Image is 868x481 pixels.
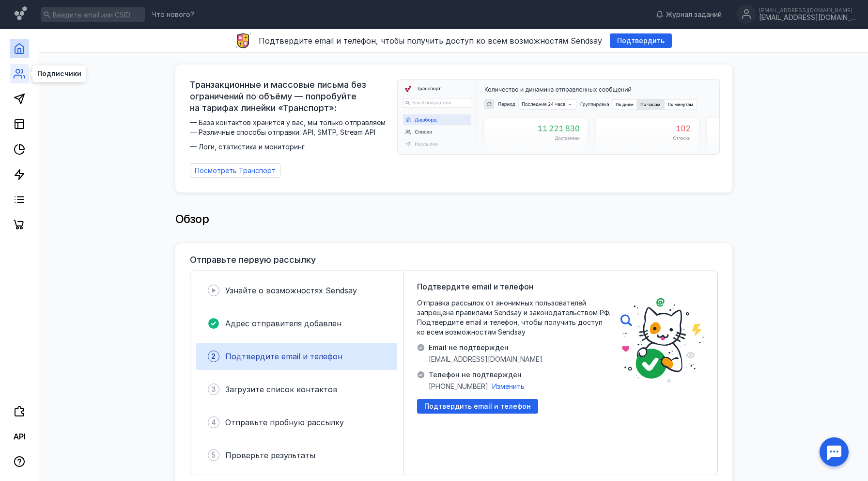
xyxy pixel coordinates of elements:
span: Подтвердите email и телефон [225,352,342,361]
span: Отправьте пробную рассылку [225,417,344,427]
span: Адрес отправителя добавлен [225,319,341,328]
span: Изменить [492,382,525,390]
span: Узнайте о возможностях Sendsay [225,286,357,295]
span: Журнал заданий [666,10,722,19]
a: Что нового? [147,11,199,18]
span: Загрузите список контактов [225,385,338,394]
a: Посмотреть Транспорт [190,163,280,178]
span: 3 [211,385,216,394]
span: 2 [211,352,216,361]
span: 5 [211,450,216,460]
span: Подтвердить [617,37,665,45]
span: Телефон не подтвержден [429,370,525,380]
button: Подтвердить [610,33,672,48]
span: Подтвердите email и телефон, чтобы получить доступ ко всем возможностям Sendsay [259,36,602,46]
span: Посмотреть Транспорт [195,167,276,175]
span: Проверьте результаты [225,450,315,460]
div: [EMAIL_ADDRESS][DOMAIN_NAME] [759,7,856,13]
span: Обзор [175,212,209,226]
span: 4 [211,417,216,427]
span: Что нового? [152,11,194,18]
img: poster [620,298,704,383]
span: Отправка рассылок от анонимных пользователей запрещена правилами Sendsay и законодательством РФ. ... [417,298,611,337]
span: [EMAIL_ADDRESS][DOMAIN_NAME] [429,354,542,364]
span: Подтвердить email и телефон [424,402,531,411]
a: Журнал заданий [651,10,727,19]
img: dashboard-transport-banner [398,80,719,154]
input: Введите email или CSID [41,7,145,22]
span: — База контактов хранится у вас, мы только отправляем — Различные способы отправки: API, SMTP, St... [190,118,391,152]
span: Подтвердите email и телефон [417,281,533,292]
div: [EMAIL_ADDRESS][DOMAIN_NAME] [759,14,856,22]
span: Подписчики [37,70,81,77]
span: Email не подтвержден [429,343,542,353]
span: [PHONE_NUMBER] [429,382,488,391]
span: Транзакционные и массовые письма без ограничений по объёму — попробуйте на тарифах линейки «Транс... [190,79,391,114]
button: Изменить [492,382,525,391]
button: Подтвердить email и телефон [417,399,538,414]
h3: Отправьте первую рассылку [190,255,316,265]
